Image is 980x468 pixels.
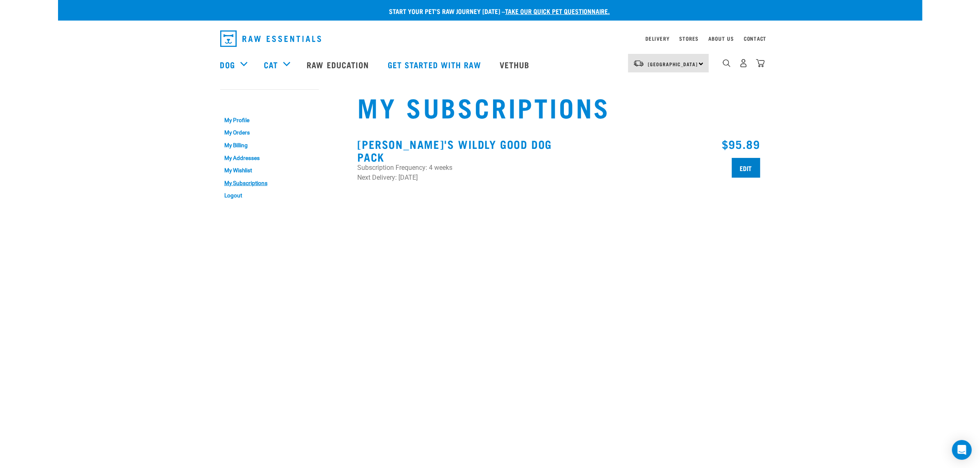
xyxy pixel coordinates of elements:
p: Next Delivery: [DATE] [358,173,554,183]
img: Raw Essentials Logo [220,30,321,47]
a: My Orders [220,127,319,139]
a: Logout [220,189,319,202]
a: Cat [264,58,278,71]
img: home-icon@2x.png [756,59,765,67]
a: Vethub [491,48,540,81]
h1: My Subscriptions [358,92,760,121]
img: user.png [739,59,748,67]
a: take our quick pet questionnaire. [505,9,610,13]
a: My Wishlist [220,164,319,177]
img: home-icon-1@2x.png [723,59,731,67]
input: Edit [732,158,760,178]
span: [GEOGRAPHIC_DATA] [648,63,698,65]
a: My Account [220,97,260,101]
h3: [PERSON_NAME]'s Wildly Good Dog Pack [358,138,554,163]
nav: dropdown navigation [214,27,767,50]
a: About Us [708,37,733,40]
a: My Addresses [220,152,319,164]
a: My Profile [220,114,319,127]
p: Subscription Frequency: 4 weeks [358,163,554,173]
nav: dropdown navigation [58,48,922,81]
div: Open Intercom Messenger [952,440,972,460]
a: Stores [680,37,699,40]
img: van-moving.png [633,60,644,67]
a: Delivery [645,37,669,40]
h3: $95.89 [564,138,760,151]
a: My Billing [220,139,319,152]
a: My Subscriptions [220,177,319,190]
a: Contact [744,37,767,40]
a: Get started with Raw [379,48,491,81]
p: Start your pet’s raw journey [DATE] – [64,6,929,16]
a: Raw Education [298,48,379,81]
a: Dog [220,58,235,71]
